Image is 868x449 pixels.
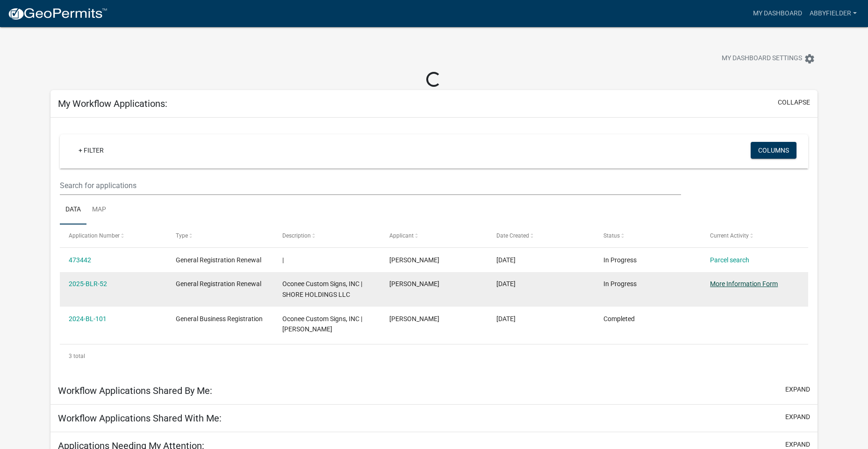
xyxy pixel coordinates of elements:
[603,256,637,264] span: In Progress
[496,232,529,239] span: Date Created
[496,280,516,288] span: 01/03/2025
[380,224,488,247] datatable-header-cell: Applicant
[603,232,620,239] span: Status
[69,280,107,288] a: 2025-BLR-52
[58,385,212,396] h5: Workflow Applications Shared By Me:
[176,280,261,288] span: General Registration Renewal
[603,315,635,323] span: Completed
[69,256,91,264] a: 473442
[603,280,637,288] span: In Progress
[176,232,188,239] span: Type
[701,224,808,247] datatable-header-cell: Current Activity
[710,232,749,239] span: Current Activity
[389,256,439,264] span: Abby Fielder
[282,315,362,333] span: Oconee Custom Signs, INC | Fred Fielder
[804,53,815,64] i: settings
[273,224,380,247] datatable-header-cell: Description
[69,232,120,239] span: Application Number
[58,98,167,109] h5: My Workflow Applications:
[282,256,284,264] span: |
[50,118,818,377] div: collapse
[60,195,86,225] a: Data
[71,142,111,159] a: + Filter
[496,315,516,323] span: 05/30/2024
[496,256,516,264] span: 09/04/2025
[714,49,823,68] button: My Dashboard Settingssettings
[60,176,681,195] input: Search for applications
[167,224,274,247] datatable-header-cell: Type
[785,385,810,394] button: expand
[710,280,778,288] a: More Information Form
[710,256,749,264] a: Parcel search
[282,232,311,239] span: Description
[751,142,796,159] button: Columns
[488,224,595,247] datatable-header-cell: Date Created
[86,195,112,225] a: Map
[176,256,261,264] span: General Registration Renewal
[60,224,167,247] datatable-header-cell: Application Number
[60,344,808,368] div: 3 total
[785,412,810,422] button: expand
[282,280,362,298] span: Oconee Custom Signs, INC | SHORE HOLDINGS LLC
[389,280,439,288] span: Abby Fielder
[176,315,263,323] span: General Business Registration
[69,315,107,323] a: 2024-BL-101
[749,5,806,22] a: My Dashboard
[778,98,810,107] button: collapse
[594,224,701,247] datatable-header-cell: Status
[58,413,222,424] h5: Workflow Applications Shared With Me:
[389,315,439,323] span: Abby Fielder
[806,5,861,22] a: abbyfielder
[722,53,802,64] span: My Dashboard Settings
[389,232,414,239] span: Applicant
